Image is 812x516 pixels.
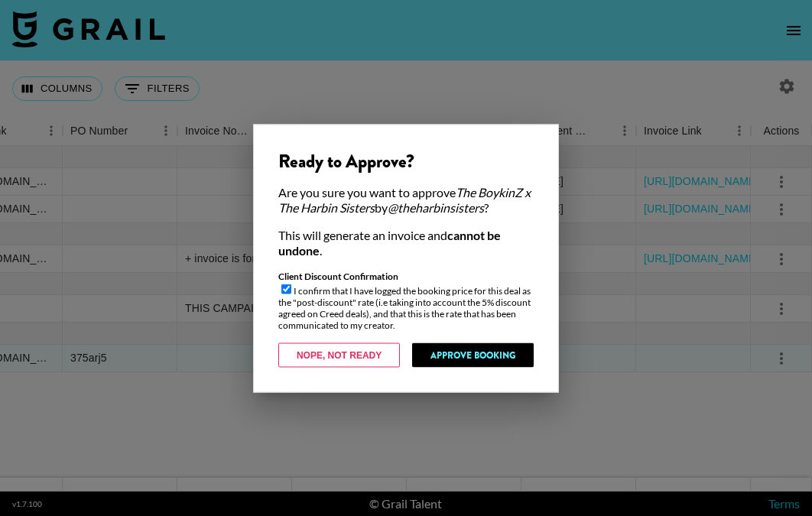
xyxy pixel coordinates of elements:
div: I confirm that I have logged the booking price for this deal as the "post-discount" rate (i.e tak... [278,270,534,330]
button: Approve Booking [412,342,534,367]
div: This will generate an invoice and . [278,227,534,258]
div: Ready to Approve? [278,149,534,172]
div: Are you sure you want to approve by ? [278,184,534,215]
strong: cannot be undone [278,227,501,257]
button: Nope, Not Ready [278,342,400,367]
em: The BoykinZ x The Harbin Sisters [278,184,531,214]
em: @ theharbinsisters [388,200,484,214]
strong: Client Discount Confirmation [278,270,398,281]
